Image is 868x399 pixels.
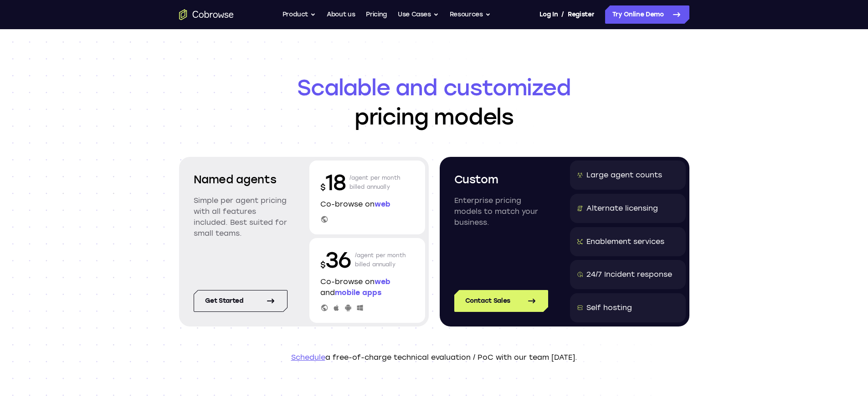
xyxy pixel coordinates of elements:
a: Register [568,5,594,24]
p: Co-browse on [320,199,414,210]
h2: Named agents [194,171,288,188]
h1: pricing models [179,73,689,131]
a: Log In [539,5,558,24]
p: 36 [320,245,351,275]
p: Enterprise pricing models to match your business. [454,195,548,228]
span: Scalable and customized [179,73,689,102]
span: mobile apps [335,288,381,297]
div: 24/7 Incident response [586,269,672,280]
span: $ [320,182,326,192]
div: Self hosting [586,302,632,313]
span: web [375,200,390,208]
a: Schedule [291,353,325,362]
a: Try Online Demo [605,5,689,24]
span: / [561,9,564,20]
button: Resources [450,5,491,24]
button: Product [282,5,316,24]
p: /agent per month billed annually [349,168,401,197]
a: Go to the home page [179,9,234,20]
h2: Custom [454,171,548,188]
p: /agent per month billed annually [355,245,406,275]
a: Get started [194,290,288,312]
a: About us [327,5,355,24]
div: Large agent counts [586,170,662,181]
span: web [375,277,390,286]
a: Pricing [366,5,387,24]
div: Alternate licensing [586,203,658,214]
p: Co-browse on and [320,276,414,298]
div: Enablement services [586,236,664,247]
span: $ [320,260,326,270]
p: Simple per agent pricing with all features included. Best suited for small teams. [194,195,288,239]
a: Contact Sales [454,290,548,312]
button: Use Cases [398,5,439,24]
p: 18 [320,168,346,197]
p: a free-of-charge technical evaluation / PoC with our team [DATE]. [179,352,689,363]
